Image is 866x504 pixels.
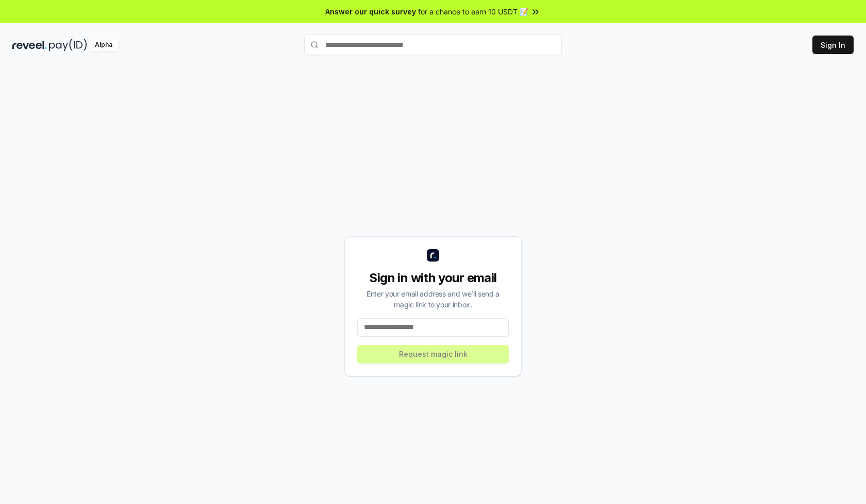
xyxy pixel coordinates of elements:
[357,270,509,286] div: Sign in with your email
[89,39,118,51] div: Alpha
[427,249,439,262] img: logo_small
[325,6,416,17] span: Answer our quick survey
[812,36,854,54] button: Sign In
[357,288,509,310] div: Enter your email address and we’ll send a magic link to your inbox.
[418,6,528,17] span: for a chance to earn 10 USDT 📝
[49,39,87,51] img: pay_id
[12,39,47,51] img: reveel_dark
